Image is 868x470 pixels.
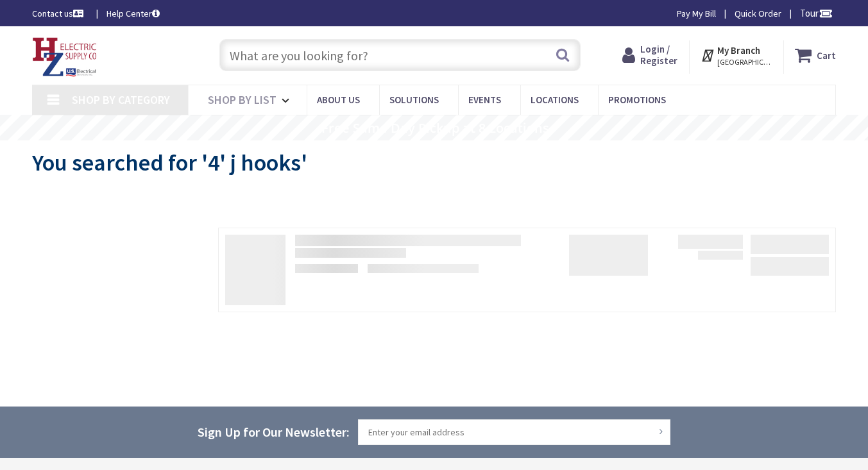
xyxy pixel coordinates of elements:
[198,424,350,440] span: Sign Up for Our Newsletter:
[32,7,86,20] a: Contact us
[795,44,836,67] a: Cart
[321,121,549,135] rs-layer: Free Same Day Pickup at 8 Locations
[531,94,579,106] span: Locations
[106,7,160,20] a: Help Center
[32,37,98,77] img: HZ Electric Supply
[717,57,772,67] span: [GEOGRAPHIC_DATA], [GEOGRAPHIC_DATA]
[468,94,501,106] span: Events
[358,419,670,445] input: Enter your email address
[640,43,677,67] span: Login / Register
[677,7,716,20] a: Pay My Bill
[219,39,581,71] input: What are you looking for?
[32,148,307,177] span: You searched for '4' j hooks'
[817,44,836,67] strong: Cart
[72,92,170,107] span: Shop By Category
[317,94,360,106] span: About Us
[717,44,760,56] strong: My Branch
[701,44,772,67] div: My Branch [GEOGRAPHIC_DATA], [GEOGRAPHIC_DATA]
[735,7,781,20] a: Quick Order
[208,92,277,107] span: Shop By List
[800,7,833,19] span: Tour
[389,94,439,106] span: Solutions
[608,94,666,106] span: Promotions
[622,44,677,67] a: Login / Register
